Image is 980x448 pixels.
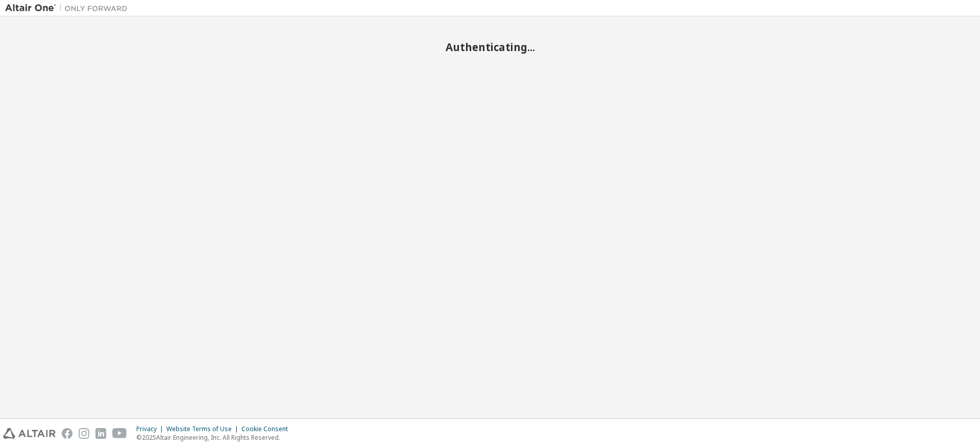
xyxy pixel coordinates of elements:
img: altair_logo.svg [3,428,56,439]
img: facebook.svg [62,428,72,439]
div: Website Terms of Use [166,425,241,433]
h2: Authenticating... [5,40,975,54]
img: Altair One [5,3,133,13]
div: Cookie Consent [241,425,294,433]
div: Privacy [136,425,166,433]
img: instagram.svg [79,428,89,439]
img: youtube.svg [112,428,127,439]
img: linkedin.svg [95,428,106,439]
p: © 2025 Altair Engineering, Inc. All Rights Reserved. [136,433,294,442]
